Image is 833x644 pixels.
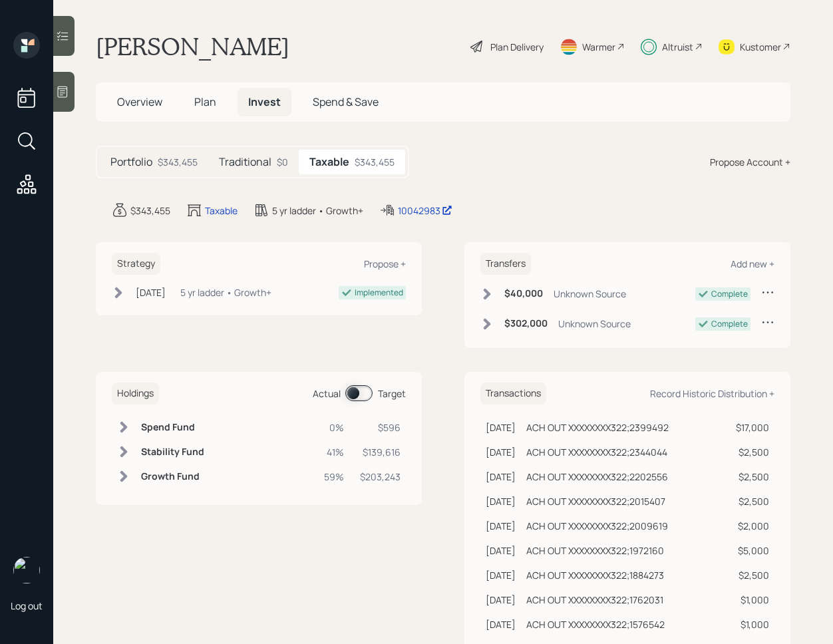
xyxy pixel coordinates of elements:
[480,383,546,404] h6: Transactions
[736,519,769,533] div: $2,000
[711,288,748,300] div: Complete
[504,288,543,299] h6: $40,000
[504,318,548,329] h6: $302,000
[324,470,344,484] div: 59%
[736,470,769,484] div: $2,500
[526,568,664,582] div: ACH OUT XXXXXXXX322;1884273
[486,568,516,582] div: [DATE]
[486,519,516,533] div: [DATE]
[141,422,204,433] h6: Spend Fund
[736,544,769,558] div: $5,000
[141,471,204,482] h6: Growth Fund
[158,155,198,169] div: $343,455
[378,387,406,401] div: Target
[486,420,516,434] div: [DATE]
[526,519,668,533] div: ACH OUT XXXXXXXX322;2009619
[736,617,769,631] div: $1,000
[486,617,516,631] div: [DATE]
[558,317,631,331] div: Unknown Source
[136,285,166,299] div: [DATE]
[526,445,667,459] div: ACH OUT XXXXXXXX322;2344044
[277,155,288,169] div: $0
[205,204,238,218] div: Taxable
[710,155,790,169] div: Propose Account +
[480,253,531,275] h6: Transfers
[112,253,160,275] h6: Strategy
[272,204,363,218] div: 5 yr ladder • Growth+
[194,94,216,109] span: Plan
[96,32,289,61] h1: [PERSON_NAME]
[355,287,403,299] div: Implemented
[180,285,271,299] div: 5 yr ladder • Growth+
[490,40,544,54] div: Plan Delivery
[313,94,379,109] span: Spend & Save
[364,257,406,270] div: Propose +
[486,544,516,558] div: [DATE]
[650,387,774,400] div: Record Historic Distribution +
[360,470,401,484] div: $203,243
[355,155,395,169] div: $343,455
[736,445,769,459] div: $2,500
[526,420,669,434] div: ACH OUT XXXXXXXX322;2399492
[313,387,341,401] div: Actual
[582,40,615,54] div: Warmer
[486,494,516,508] div: [DATE]
[486,445,516,459] div: [DATE]
[526,494,665,508] div: ACH OUT XXXXXXXX322;2015407
[711,318,748,330] div: Complete
[526,544,664,558] div: ACH OUT XXXXXXXX322;1972160
[324,420,344,434] div: 0%
[360,420,401,434] div: $596
[486,470,516,484] div: [DATE]
[324,445,344,459] div: 41%
[486,593,516,607] div: [DATE]
[13,557,40,583] img: retirable_logo.png
[248,94,281,109] span: Invest
[736,568,769,582] div: $2,500
[141,446,204,458] h6: Stability Fund
[736,494,769,508] div: $2,500
[219,156,271,168] h5: Traditional
[130,204,170,218] div: $343,455
[736,420,769,434] div: $17,000
[110,156,152,168] h5: Portfolio
[398,204,452,218] div: 10042983
[309,156,349,168] h5: Taxable
[112,383,159,404] h6: Holdings
[662,40,693,54] div: Altruist
[11,599,43,612] div: Log out
[554,287,626,301] div: Unknown Source
[731,257,774,270] div: Add new +
[736,593,769,607] div: $1,000
[740,40,781,54] div: Kustomer
[360,445,401,459] div: $139,616
[117,94,162,109] span: Overview
[526,617,665,631] div: ACH OUT XXXXXXXX322;1576542
[526,470,668,484] div: ACH OUT XXXXXXXX322;2202556
[526,593,663,607] div: ACH OUT XXXXXXXX322;1762031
